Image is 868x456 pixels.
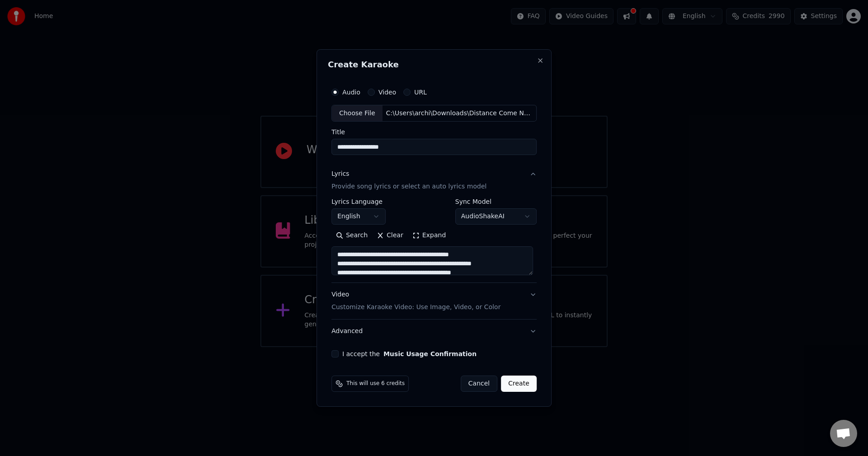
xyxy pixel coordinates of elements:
label: Video [378,89,396,95]
label: URL [414,89,427,95]
button: Create [501,376,537,392]
button: Expand [408,229,450,243]
label: Audio [342,89,360,95]
h2: Create Karaoke [328,61,540,69]
div: C:\Users\archi\Downloads\Distance Come Near.mp3 [382,109,536,118]
label: I accept the [342,351,476,357]
label: Lyrics Language [331,199,386,205]
label: Sync Model [455,199,537,205]
button: Advanced [331,320,537,343]
div: LyricsProvide song lyrics or select an auto lyrics model [331,199,537,283]
div: Choose File [332,105,382,122]
button: LyricsProvide song lyrics or select an auto lyrics model [331,163,537,199]
button: Cancel [461,376,497,392]
button: Clear [372,229,408,243]
p: Provide song lyrics or select an auto lyrics model [331,183,486,192]
button: Search [331,229,372,243]
div: Video [331,291,500,312]
div: Lyrics [331,170,349,179]
p: Customize Karaoke Video: Use Image, Video, or Color [331,303,500,312]
label: Title [331,129,537,136]
button: VideoCustomize Karaoke Video: Use Image, Video, or Color [331,283,537,320]
span: This will use 6 credits [346,380,405,387]
button: I accept the [383,351,476,357]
